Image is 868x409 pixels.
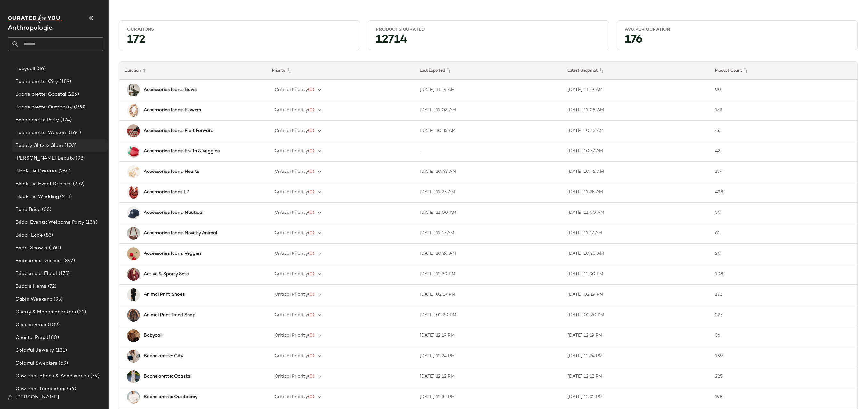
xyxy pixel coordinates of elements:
td: [DATE] 12:12 PM [562,366,710,387]
span: Critical Priority [275,87,308,92]
td: 90 [710,80,857,100]
span: (0) [308,231,314,236]
img: 103462602_018_p [127,288,140,301]
b: Babydoll [144,332,162,339]
span: (131) [54,347,67,354]
td: [DATE] 10:35 AM [414,121,562,141]
td: 48 [710,141,857,162]
td: [DATE] 12:30 PM [414,264,562,285]
span: (397) [62,257,75,265]
td: [DATE] 11:17 AM [414,223,562,244]
b: Accessories Icons LP [144,189,189,196]
td: [DATE] 12:19 PM [414,325,562,346]
td: 498 [710,182,857,203]
b: Animal Print Trend Shop [144,312,196,318]
span: Bridesmaid Dresses [15,257,62,265]
span: (160) [48,245,61,252]
span: (69) [57,360,68,367]
span: (66) [41,206,51,213]
span: (36) [35,65,46,73]
td: 122 [710,285,857,305]
span: Critical Priority [275,231,308,236]
div: Avg.per Curation [625,27,850,33]
span: (0) [308,313,314,317]
td: 50 [710,203,857,223]
td: [DATE] 02:20 PM [562,305,710,325]
b: Bachelorette: Outdoorsy [144,394,197,400]
img: 104969597_070_b [127,165,140,178]
span: (213) [59,193,72,201]
div: Products Curated [376,27,601,33]
img: svg%3e [8,395,13,400]
img: 4130972460154_020_b [127,329,140,342]
td: [DATE] 10:42 AM [414,162,562,182]
span: Coastal Prep [15,334,45,341]
b: Accessories Icons: Bows [144,86,197,93]
td: [DATE] 12:30 PM [562,264,710,285]
b: Accessories Icons: Fruit Forward [144,127,213,134]
span: Bubble Hems [15,283,47,290]
span: Beauty Glitz & Glam [15,142,63,149]
span: (93) [52,296,63,303]
td: [DATE] 12:24 PM [562,346,710,366]
td: [DATE] 10:35 AM [562,121,710,141]
span: (103) [63,142,77,149]
td: 198 [710,387,857,407]
th: Priority [267,62,414,80]
td: [DATE] 11:08 AM [414,100,562,121]
span: Bridesmaid: Floral [15,270,57,277]
th: Latest Snapshot [562,62,710,80]
span: (102) [46,321,60,329]
span: (39) [89,373,100,380]
span: (164) [68,129,81,137]
b: Accessories Icons: Veggies [144,250,202,257]
span: Cabin Weekend [15,296,52,303]
img: 102303997_021_b [127,227,140,240]
td: [DATE] 02:19 PM [414,285,562,305]
span: (174) [59,116,72,124]
td: 129 [710,162,857,182]
img: 99855405_030_b [127,84,140,96]
span: (54) [66,385,76,393]
td: [DATE] 11:00 AM [414,203,562,223]
td: [DATE] 12:24 PM [414,346,562,366]
span: (52) [76,309,86,316]
span: (225) [66,91,79,98]
img: cfy_white_logo.C9jOOHJF.svg [8,14,62,23]
img: 4278346380001_061_b [127,268,140,281]
span: Current Company Name [8,25,52,32]
td: [DATE] 02:19 PM [562,285,710,305]
span: Bachelorette: Western [15,129,68,137]
span: Bridal Shower [15,245,48,252]
td: 132 [710,100,857,121]
div: 172 [122,35,357,47]
span: (180) [45,334,59,341]
span: Critical Priority [275,210,308,215]
span: (0) [308,374,314,379]
td: [DATE] 10:57 AM [562,141,710,162]
td: [DATE] 12:32 PM [414,387,562,407]
b: Accessories Icons: Flowers [144,107,201,114]
td: [DATE] 12:19 PM [562,325,710,346]
span: (0) [308,395,314,399]
span: Bachelorette: Outdoorsy [15,104,73,111]
img: 103277596_021_b [127,186,140,199]
b: Accessories Icons: Novelty Animal [144,230,217,237]
span: Cherry & Mocha Sneakers [15,309,76,316]
span: (0) [308,190,314,195]
td: [DATE] 11:19 AM [562,80,710,100]
span: (198) [73,104,85,111]
span: Critical Priority [275,190,308,195]
span: (72) [47,283,57,290]
td: 227 [710,305,857,325]
span: Bridal Events: Welcome Party [15,219,84,226]
span: (83) [43,232,53,239]
td: 61 [710,223,857,244]
img: 105045553_067_b [127,104,140,117]
b: Accessories Icons: Hearts [144,168,199,175]
img: 4110957990090_292_b [127,309,140,322]
img: 103591699_041_b [127,206,140,219]
td: 225 [710,366,857,387]
span: Critical Priority [275,251,308,256]
td: [DATE] 11:00 AM [562,203,710,223]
